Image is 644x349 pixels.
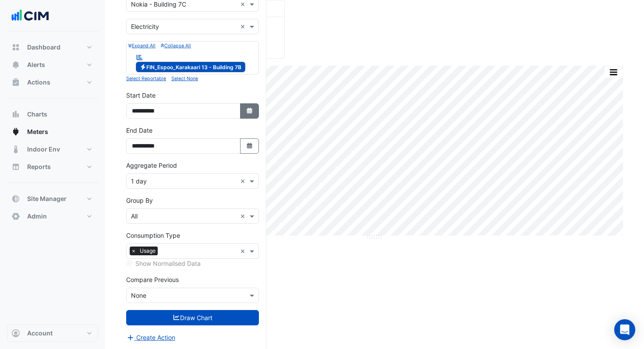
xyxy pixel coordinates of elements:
[126,275,179,284] label: Compare Previous
[140,63,146,70] fa-icon: Electricity
[136,53,144,61] fa-icon: Reportable
[126,310,259,325] button: Draw Chart
[126,161,177,170] label: Aggregate Period
[11,212,20,221] app-icon: Admin
[7,39,98,56] button: Dashboard
[135,259,201,268] label: Show Normalised Data
[11,145,20,154] app-icon: Indoor Env
[240,212,248,221] span: Clear
[11,78,20,87] app-icon: Actions
[27,212,47,221] span: Admin
[11,162,20,171] app-icon: Reports
[7,141,98,158] button: Indoor Env
[7,56,98,74] button: Alerts
[27,60,45,69] span: Alerts
[605,67,622,78] button: More Options
[7,123,98,141] button: Meters
[138,247,158,255] span: Usage
[11,127,20,136] app-icon: Meters
[7,324,98,342] button: Account
[126,76,166,81] small: Select Reportable
[126,231,180,240] label: Consumption Type
[11,43,20,52] app-icon: Dashboard
[161,43,191,49] small: Collapse All
[27,145,60,154] span: Indoor Env
[11,7,50,25] img: Company Logo
[27,162,51,171] span: Reports
[11,60,20,69] app-icon: Alerts
[128,43,156,49] small: Expand All
[126,259,259,268] div: Selected meters/streams do not support normalisation
[7,158,98,176] button: Reports
[171,74,198,82] button: Select None
[614,319,635,340] div: Open Intercom Messenger
[246,142,254,150] fa-icon: Select Date
[126,126,152,135] label: End Date
[27,194,67,203] span: Site Manager
[128,42,156,49] button: Expand All
[7,208,98,225] button: Admin
[27,43,60,52] span: Dashboard
[126,196,153,205] label: Group By
[7,190,98,208] button: Site Manager
[240,176,248,186] span: Clear
[246,107,254,115] fa-icon: Select Date
[11,110,20,119] app-icon: Charts
[126,91,156,100] label: Start Date
[126,74,166,82] button: Select Reportable
[240,22,248,31] span: Clear
[126,332,176,342] button: Create Action
[27,110,47,119] span: Charts
[161,42,191,49] button: Collapse All
[171,76,198,81] small: Select None
[7,74,98,91] button: Actions
[136,62,245,72] span: FIN_Espoo_Karakaari 13 - Building 7B
[240,247,248,256] span: Clear
[7,106,98,123] button: Charts
[27,329,53,338] span: Account
[130,247,138,255] span: ×
[27,127,48,136] span: Meters
[27,78,50,87] span: Actions
[11,194,20,203] app-icon: Site Manager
